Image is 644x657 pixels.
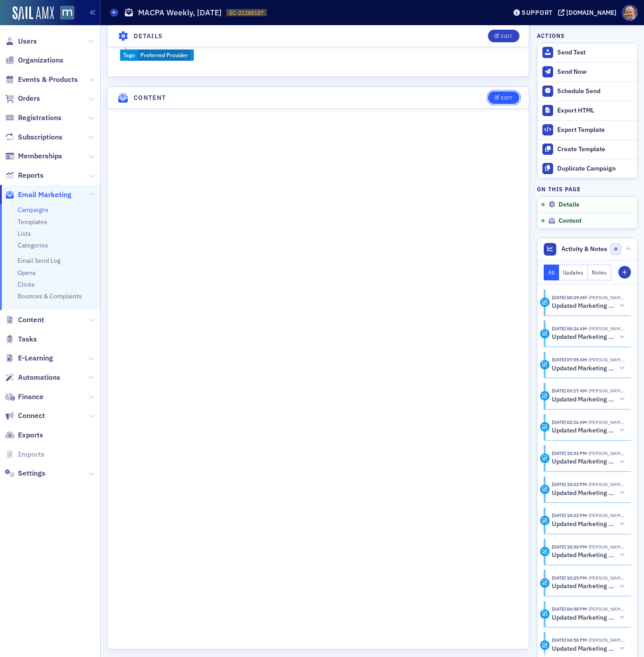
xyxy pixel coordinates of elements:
[18,151,62,161] span: Memberships
[540,454,550,463] div: Activity
[540,360,550,369] div: Activity
[537,62,637,81] button: Send Now
[18,229,31,238] a: Lists
[552,302,616,310] h5: Updated Marketing platform email campaign: MACPA Weekly, [DATE]
[60,6,74,20] img: SailAMX
[18,94,40,103] span: Orders
[552,551,616,559] h5: Updated Marketing platform email campaign: MACPA Weekly, [DATE]
[557,87,633,95] div: Schedule Send
[558,9,620,16] button: [DOMAIN_NAME]
[559,265,588,280] button: Updates
[552,333,616,341] h5: Updated Marketing platform email campaign: MACPA Weekly, [DATE]
[18,190,72,200] span: Email Marketing
[18,392,44,402] span: Finance
[559,217,581,225] span: Content
[552,614,616,622] h5: Updated Marketing platform email campaign: MACPA Weekly, [DATE]
[552,356,587,363] time: 8/29/2025 07:55 AM
[18,430,43,440] span: Exports
[18,256,60,265] a: Email Send Log
[566,9,617,17] div: [DOMAIN_NAME]
[552,427,616,435] h5: Updated Marketing platform email campaign: MACPA Weekly, [DATE]
[18,132,63,142] span: Subscriptions
[5,353,53,363] a: E-Learning
[540,547,550,556] div: Activity
[552,550,625,560] button: Updated Marketing platform email campaign: MACPA Weekly, [DATE]
[540,329,550,338] div: Activity
[552,458,616,466] h5: Updated Marketing platform email campaign: MACPA Weekly, [DATE]
[537,139,637,159] a: Create Template
[501,34,512,39] div: Edit
[552,512,587,518] time: 8/28/2025 10:32 PM
[18,36,37,46] span: Users
[552,637,587,643] time: 8/28/2025 04:58 PM
[610,243,622,255] span: 0
[18,206,49,214] a: Campaigns
[537,31,565,40] h4: Actions
[537,120,637,139] a: Export Template
[134,31,163,41] h4: Details
[540,640,550,650] div: Activity
[544,265,559,280] button: All
[552,457,625,467] button: Updated Marketing platform email campaign: MACPA Weekly, [DATE]
[13,6,54,21] a: SailAMX
[18,218,47,226] a: Templates
[540,516,550,525] div: Activity
[557,68,633,76] div: Send Now
[18,468,45,478] span: Settings
[540,391,550,400] div: Activity
[540,297,550,307] div: Activity
[18,353,53,363] span: E-Learning
[587,606,625,612] span: Bill Sheridan
[5,75,78,85] a: Events & Products
[552,613,625,622] button: Updated Marketing platform email campaign: MACPA Weekly, [DATE]
[552,488,625,498] button: Updated Marketing platform email campaign: MACPA Weekly, [DATE]
[134,93,166,103] h4: Content
[552,301,625,310] button: Updated Marketing platform email campaign: MACPA Weekly, [DATE]
[552,644,625,653] button: Updated Marketing platform email campaign: MACPA Weekly, [DATE]
[488,91,519,104] button: Edit
[488,30,519,42] button: Edit
[540,609,550,619] div: Activity
[552,544,587,550] time: 8/28/2025 10:30 PM
[5,94,40,103] a: Orders
[5,334,37,344] a: Tasks
[5,315,44,325] a: Content
[5,411,45,421] a: Connect
[5,392,44,402] a: Finance
[5,190,72,200] a: Email Marketing
[18,280,35,288] a: Clicks
[559,201,579,209] span: Details
[5,55,63,65] a: Organizations
[501,95,512,100] div: Edit
[537,159,637,178] button: Duplicate Campaign
[587,575,625,581] span: Bill Sheridan
[587,387,625,394] span: Bill Sheridan
[552,419,587,425] time: 8/29/2025 03:16 AM
[540,422,550,432] div: Activity
[587,637,625,643] span: Bill Sheridan
[5,151,62,161] a: Memberships
[622,5,638,21] span: Profile
[5,36,37,46] a: Users
[540,485,550,494] div: Activity
[552,582,625,591] button: Updated Marketing platform email campaign: MACPA Weekly, [DATE]
[587,419,625,425] span: Bill Sheridan
[552,426,625,435] button: Updated Marketing platform email campaign: MACPA Weekly, [DATE]
[587,356,625,363] span: Bill Sheridan
[5,113,62,123] a: Registrations
[5,430,43,440] a: Exports
[18,373,60,382] span: Automations
[18,55,63,65] span: Organizations
[18,75,78,85] span: Events & Products
[552,520,616,528] h5: Updated Marketing platform email campaign: MACPA Weekly, [DATE]
[552,333,625,342] button: Updated Marketing platform email campaign: MACPA Weekly, [DATE]
[522,9,553,17] div: Support
[587,512,625,518] span: Bill Sheridan
[552,481,587,487] time: 8/28/2025 10:32 PM
[18,171,44,180] span: Reports
[557,49,633,57] div: Send Test
[587,325,625,332] span: Bill Sheridan
[18,450,45,459] span: Imports
[5,373,60,382] a: Automations
[5,468,45,478] a: Settings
